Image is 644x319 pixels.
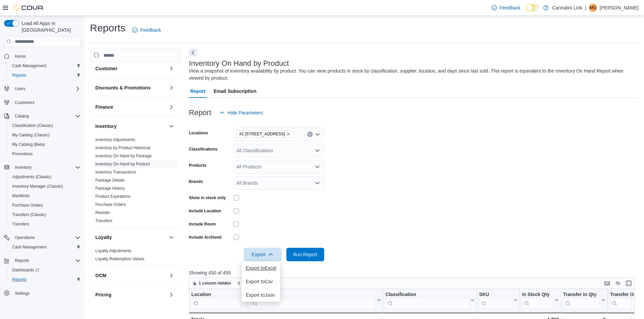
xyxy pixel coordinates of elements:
[590,4,596,12] span: MG
[95,65,117,72] h3: Customer
[95,186,125,191] span: Package History
[95,170,136,175] a: Inventory Transactions
[248,248,278,261] span: Export
[12,112,31,120] button: Catalog
[189,195,226,201] label: Show in stock only
[129,23,164,37] a: Feedback
[12,73,26,78] span: Reports
[12,193,29,198] span: Manifests
[1,84,83,94] button: Users
[589,4,597,12] div: Maliya Greenwood
[7,210,83,219] button: Transfers (Classic)
[1,98,83,107] button: Customers
[9,275,80,284] span: Reports
[15,113,29,119] span: Catalog
[95,194,130,199] a: Product Expirations
[9,182,80,190] span: Inventory Manager (Classic)
[385,292,475,309] button: Classification
[7,61,83,71] button: Cash Management
[95,84,166,91] button: Discounts & Promotions
[9,150,35,158] a: Promotions
[95,123,117,130] h3: Inventory
[7,149,83,159] button: Promotions
[95,186,125,191] a: Package History
[1,288,83,298] button: Settings
[585,4,586,12] p: |
[15,100,34,105] span: Customers
[12,163,80,171] span: Inventory
[12,99,37,107] a: Customers
[603,279,611,287] button: Keyboard shortcuts
[479,292,512,298] div: SKU
[9,71,29,79] a: Reports
[315,164,320,169] button: Open list of options
[9,122,80,130] span: Classification (Classic)
[189,109,211,117] h3: Report
[12,142,45,147] span: My Catalog (Beta)
[12,85,80,93] span: Users
[12,221,29,227] span: Transfers
[228,109,263,116] span: Hide Parameters
[286,132,290,136] button: Remove #2 1149 Western Rd. from selection in this group
[242,288,280,302] button: Export toJson
[9,211,80,219] span: Transfers (Classic)
[7,275,83,284] button: Reports
[9,211,49,219] a: Transfers (Classic)
[244,248,282,261] button: Export
[552,4,582,12] p: Cannabis Link
[625,279,633,287] button: Enter fullscreen
[189,221,216,227] label: Include Room
[12,277,26,282] span: Reports
[167,122,175,130] button: Inventory
[95,194,130,199] span: Product Expirations
[167,103,175,111] button: Finance
[7,71,83,80] button: Reports
[526,4,540,11] input: Dark Mode
[189,269,639,276] p: Showing 450 of 450
[12,267,39,273] span: Dashboards
[7,121,83,130] button: Classification (Classic)
[12,257,32,265] button: Reports
[12,163,34,171] button: Inventory
[500,4,520,11] span: Feedback
[191,292,240,309] div: Location
[7,201,83,210] button: Purchase Orders
[385,292,469,309] div: Classification
[315,148,320,153] button: Open list of options
[95,291,166,298] button: Pricing
[315,132,320,137] button: Open list of options
[293,251,317,258] span: Run Report
[242,275,280,288] button: Export toCsv
[286,248,324,261] button: Run Report
[189,208,221,214] label: Include Location
[95,202,126,207] a: Purchase Orders
[217,106,266,119] button: Hide Parameters
[246,279,276,284] span: Export to Csv
[12,98,80,107] span: Customers
[12,174,51,180] span: Adjustments (Classic)
[239,131,285,137] span: #2 [STREET_ADDRESS]
[12,289,32,297] a: Settings
[189,163,207,168] label: Products
[1,233,83,242] button: Operations
[167,291,175,299] button: Pricing
[189,49,197,57] button: Next
[167,271,175,280] button: OCM
[12,132,50,138] span: My Catalog (Classic)
[522,292,553,298] div: In Stock Qty
[9,71,80,79] span: Reports
[199,281,231,286] span: 1 column hidden
[95,104,113,110] h3: Finance
[95,137,135,142] a: Inventory Adjustments
[12,234,38,242] button: Operations
[12,234,80,242] span: Operations
[95,65,166,72] button: Customer
[9,140,48,149] a: My Catalog (Beta)
[4,48,80,316] nav: Complex example
[95,210,110,215] a: Reorder
[12,52,80,60] span: Home
[95,234,112,241] h3: Loyalty
[9,182,66,190] a: Inventory Manager (Classic)
[95,202,126,207] span: Purchase Orders
[95,218,112,223] a: Transfers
